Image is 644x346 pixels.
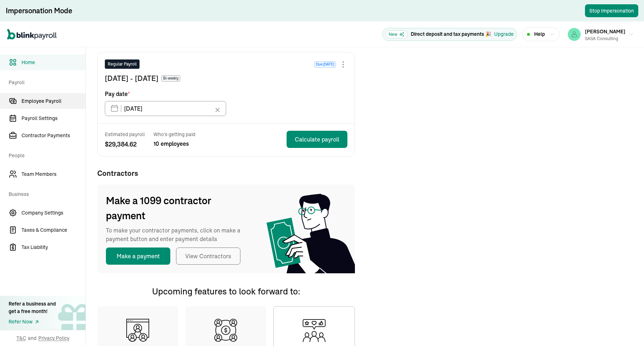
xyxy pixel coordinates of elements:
[21,97,86,105] span: Employee Payroll
[106,226,249,243] span: To make your contractor payments, click on make a payment button and enter payment details
[153,139,195,148] span: 10 employees
[21,170,86,178] span: Team Members
[105,131,145,138] span: Estimated payroll
[21,226,86,234] span: Taxes & Compliance
[9,318,56,326] a: Refer Now
[585,28,625,35] span: [PERSON_NAME]
[105,90,130,98] span: Pay date
[9,300,56,315] div: Refer a business and get a free month!
[585,35,625,42] div: SASA Consulting
[494,30,514,38] button: Upgrade
[522,27,560,41] button: Help
[21,115,86,122] span: Payroll Settings
[108,61,137,67] span: Regular Payroll
[38,335,69,342] span: Privacy Policy
[105,139,145,149] span: $ 29,384.62
[525,269,644,346] iframe: Chat Widget
[106,193,249,223] span: Make a 1099 contractor payment
[21,209,86,217] span: Company Settings
[176,248,240,265] button: View Contractors
[21,244,86,251] span: Tax Liability
[105,101,226,116] input: XX/XX/XX
[385,30,408,38] span: New
[106,248,170,265] button: Make a payment
[9,145,81,165] span: People
[161,75,180,82] span: Bi-weekly
[97,168,355,179] span: Contractors
[585,4,638,17] button: Stop Impersonation
[9,72,81,92] span: Payroll
[314,61,336,68] span: Due [DATE]
[21,59,86,66] span: Home
[565,25,637,43] button: [PERSON_NAME]SASA Consulting
[411,30,491,38] p: Direct deposit and tax payments 🎉
[287,131,347,148] button: Calculate payroll
[7,24,57,45] nav: Global
[9,183,81,203] span: Business
[152,286,300,297] span: Upcoming features to look forward to:
[21,132,86,139] span: Contractor Payments
[534,30,545,38] span: Help
[16,335,26,342] span: T&C
[153,131,195,138] span: Who’s getting paid
[105,73,158,84] span: [DATE] - [DATE]
[6,6,72,16] div: Impersonation Mode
